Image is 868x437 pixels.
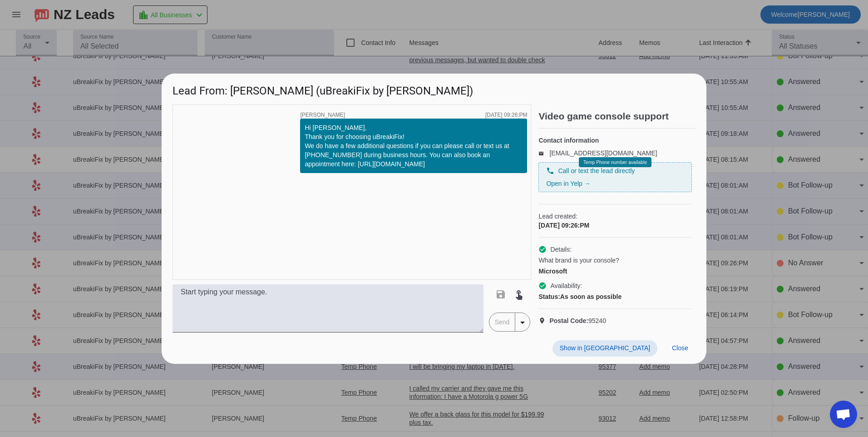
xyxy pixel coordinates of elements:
[305,123,523,169] div: Hi [PERSON_NAME], Thank you for choosing uBreakiFix! We do have a few additional questions if you...
[538,256,619,265] span: What brand is your console?
[552,340,657,357] button: Show in [GEOGRAPHIC_DATA]
[549,149,657,157] a: [EMAIL_ADDRESS][DOMAIN_NAME]
[538,317,549,324] mat-icon: location_on
[830,401,857,428] div: Open chat
[538,293,560,300] strong: Status:
[550,245,572,254] span: Details:
[513,289,524,300] mat-icon: touch_app
[538,245,547,253] mat-icon: check_circle
[538,112,695,121] h2: Video game console support
[538,151,549,155] mat-icon: email
[538,282,547,290] mat-icon: check_circle
[538,212,692,221] span: Lead created:
[672,344,688,352] span: Close
[517,317,528,328] mat-icon: arrow_drop_down
[549,317,588,324] strong: Postal Code:
[538,267,692,276] div: Microsoft
[538,292,692,301] div: As soon as possible
[546,180,590,187] a: Open in Yelp →
[558,166,635,175] span: Call or text the lead directly
[538,221,692,230] div: [DATE] 09:26:PM
[162,74,706,104] h1: Lead From: [PERSON_NAME] (uBreakiFix by [PERSON_NAME])
[485,112,527,118] div: [DATE] 09:26:PM
[583,160,647,165] span: Temp Phone number available
[550,281,582,290] span: Availability:
[549,316,606,325] span: 95240
[300,112,345,118] span: [PERSON_NAME]
[560,344,650,352] span: Show in [GEOGRAPHIC_DATA]
[546,167,554,175] mat-icon: phone
[538,136,692,145] h4: Contact information
[665,340,695,357] button: Close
